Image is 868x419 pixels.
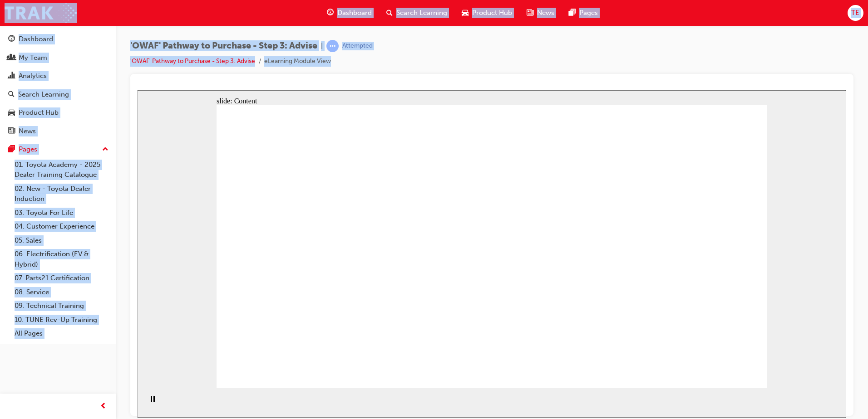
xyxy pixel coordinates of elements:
a: Analytics [4,68,112,84]
span: search-icon [8,91,15,99]
div: playback controls [5,298,20,327]
span: chart-icon [8,72,15,80]
div: Attempted [342,42,373,50]
a: 09. Technical Training [11,299,112,313]
span: car-icon [462,7,469,19]
span: TE [851,8,859,18]
span: up-icon [102,144,108,156]
a: search-iconSearch Learning [379,4,454,22]
span: Search Learning [396,8,447,18]
a: news-iconNews [519,4,562,22]
div: Product Hub [19,107,59,118]
a: 'OWAF' Pathway to Purchase - Step 3: Advise [130,57,255,65]
a: 06. Electrification (EV & Hybrid) [11,247,112,271]
a: 10. TUNE Rev-Up Training [11,313,112,327]
span: 'OWAF' Pathway to Purchase - Step 3: Advise [130,41,317,51]
span: | [321,41,323,51]
a: 04. Customer Experience [11,219,112,234]
a: 07. Parts21 Certification [11,271,112,285]
a: 05. Sales [11,234,112,248]
a: 02. New - Toyota Dealer Induction [11,182,112,206]
a: My Team [4,49,112,66]
a: 01. Toyota Academy - 2025 Dealer Training Catalogue [11,158,112,182]
a: Product Hub [4,104,112,121]
span: guage-icon [8,35,15,44]
span: learningRecordVerb_ATTEMPT-icon [326,40,339,52]
span: news-icon [527,7,533,19]
span: search-icon [386,7,393,19]
img: Trak [5,3,77,23]
button: Pause (Ctrl+Alt+P) [5,305,20,321]
span: car-icon [8,109,15,117]
span: people-icon [8,54,15,62]
span: pages-icon [569,7,576,19]
button: Pages [4,141,112,158]
div: My Team [19,53,47,63]
a: guage-iconDashboard [320,4,379,22]
span: guage-icon [327,7,334,19]
div: Search Learning [18,89,69,100]
span: pages-icon [8,146,15,154]
li: eLearning Module View [264,56,331,67]
div: News [19,126,36,136]
button: TE [848,5,863,21]
span: Pages [579,8,598,18]
span: News [537,8,554,18]
a: pages-iconPages [562,4,605,22]
a: car-iconProduct Hub [454,4,519,22]
button: DashboardMy TeamAnalyticsSearch LearningProduct HubNews [4,29,112,141]
a: 08. Service [11,285,112,299]
div: Pages [19,144,37,155]
a: 03. Toyota For Life [11,206,112,220]
span: prev-icon [100,401,107,412]
a: News [4,123,112,140]
a: Search Learning [4,86,112,103]
a: All Pages [11,326,112,341]
span: news-icon [8,127,15,136]
span: Product Hub [472,8,512,18]
div: Analytics [19,71,47,81]
span: Dashboard [337,8,372,18]
div: Dashboard [19,34,53,44]
a: Dashboard [4,31,112,48]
